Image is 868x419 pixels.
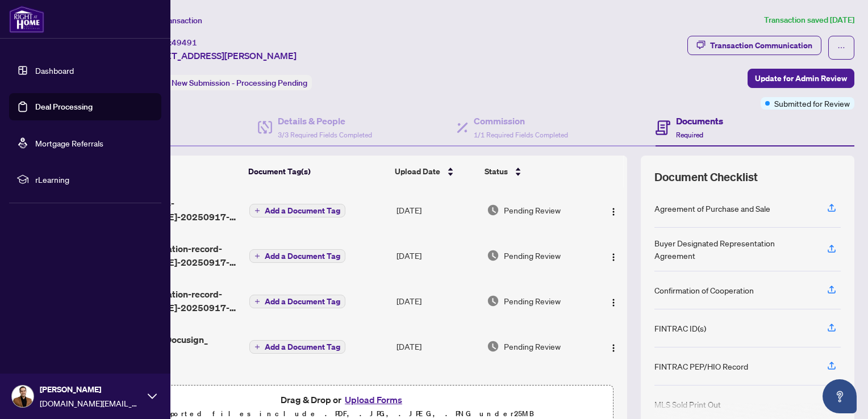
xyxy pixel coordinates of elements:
[141,75,312,90] div: Status:
[254,344,260,350] span: plus
[480,156,592,187] th: Status
[278,131,372,139] span: 3/3 Required Fields Completed
[474,131,568,139] span: 1/1 Required Fields Completed
[392,233,482,278] td: [DATE]
[764,14,854,27] article: Transaction saved [DATE]
[823,379,857,413] button: Open asap
[504,249,561,262] span: Pending Review
[172,78,307,88] span: New Submission - Processing Pending
[9,6,44,33] img: logo
[12,386,34,407] img: Profile Icon
[40,397,142,409] span: [DOMAIN_NAME][EMAIL_ADDRESS][DOMAIN_NAME]
[748,69,854,88] button: Update for Admin Review
[676,114,723,128] h4: Documents
[254,253,260,259] span: plus
[244,156,390,187] th: Document Tag(s)
[609,207,618,216] img: Logo
[249,204,345,217] button: Add a Document Tag
[141,49,297,62] span: [STREET_ADDRESS][PERSON_NAME]
[249,249,345,263] button: Add a Document Tag
[487,340,499,353] img: Document Status
[249,294,345,309] button: Add a Document Tag
[281,392,406,407] span: Drag & Drop or
[141,15,202,26] span: View Transaction
[341,392,406,407] button: Upload Forms
[604,292,623,310] button: Logo
[710,36,812,55] div: Transaction Communication
[265,298,340,305] span: Add a Document Tag
[249,203,345,218] button: Add a Document Tag
[395,165,440,178] span: Upload Date
[609,298,618,307] img: Logo
[654,322,706,334] div: FINTRAC ID(s)
[654,202,770,215] div: Agreement of Purchase and Sale
[392,369,482,405] td: [DATE]
[249,340,345,354] button: Add a Document Tag
[265,207,340,215] span: Add a Document Tag
[604,201,623,219] button: Logo
[249,295,345,308] button: Add a Document Tag
[265,252,340,260] span: Add a Document Tag
[654,237,813,262] div: Buyer Designated Representation Agreement
[99,156,244,187] th: (13) File Name
[487,249,499,262] img: Document Status
[504,295,561,307] span: Pending Review
[654,398,721,410] div: MLS Sold Print Out
[103,287,240,315] span: fintrac-identification-record-[PERSON_NAME]-20250917-193021.pdf
[654,284,754,296] div: Confirmation of Cooperation
[392,187,482,233] td: [DATE]
[774,97,850,110] span: Submitted for Review
[504,204,561,216] span: Pending Review
[487,204,499,216] img: Document Status
[604,246,623,265] button: Logo
[687,36,821,55] button: Transaction Communication
[474,114,568,128] h4: Commission
[676,131,703,139] span: Required
[392,324,482,369] td: [DATE]
[265,343,340,351] span: Add a Document Tag
[837,44,845,52] span: ellipsis
[35,173,153,186] span: rLearning
[609,343,618,353] img: Logo
[487,295,499,307] img: Document Status
[654,360,748,372] div: FINTRAC PEP/HIO Record
[249,249,345,263] button: Add a Document Tag
[254,208,260,213] span: plus
[609,253,618,262] img: Logo
[103,333,240,360] span: Complete with Docusign_ Amendment_-_Closing_Date_22_Phillip.pdf
[103,242,240,269] span: fintrac-identification-record-[PERSON_NAME]-20250917-195806.pdf
[392,278,482,324] td: [DATE]
[485,165,508,178] span: Status
[35,65,74,76] a: Dashboard
[755,69,847,87] span: Update for Admin Review
[249,340,345,354] button: Add a Document Tag
[103,196,240,224] span: receipt-of-funds-[PERSON_NAME]-20250917-200516.pdf
[604,337,623,355] button: Logo
[254,299,260,304] span: plus
[40,383,142,396] span: [PERSON_NAME]
[390,156,480,187] th: Upload Date
[35,102,93,112] a: Deal Processing
[504,340,561,353] span: Pending Review
[172,37,197,48] span: 49491
[654,169,758,185] span: Document Checklist
[35,138,103,148] a: Mortgage Referrals
[278,114,372,128] h4: Details & People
